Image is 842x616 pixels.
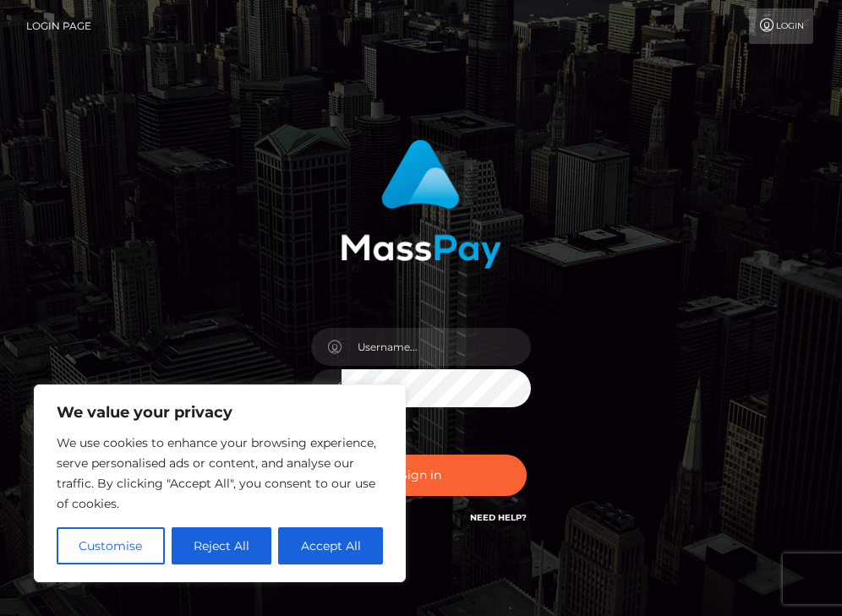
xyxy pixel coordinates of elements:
a: Need Help? [470,512,527,523]
a: Login Page [26,8,91,44]
input: Username... [342,328,531,366]
div: We value your privacy [34,384,406,582]
button: Sign in [315,455,527,496]
p: We value your privacy [57,402,383,422]
img: MassPay Login [341,139,501,269]
button: Accept All [278,527,383,564]
button: Customise [57,527,165,564]
button: Reject All [172,527,272,564]
p: We use cookies to enhance your browsing experience, serve personalised ads or content, and analys... [57,433,383,514]
a: Login [749,8,813,44]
